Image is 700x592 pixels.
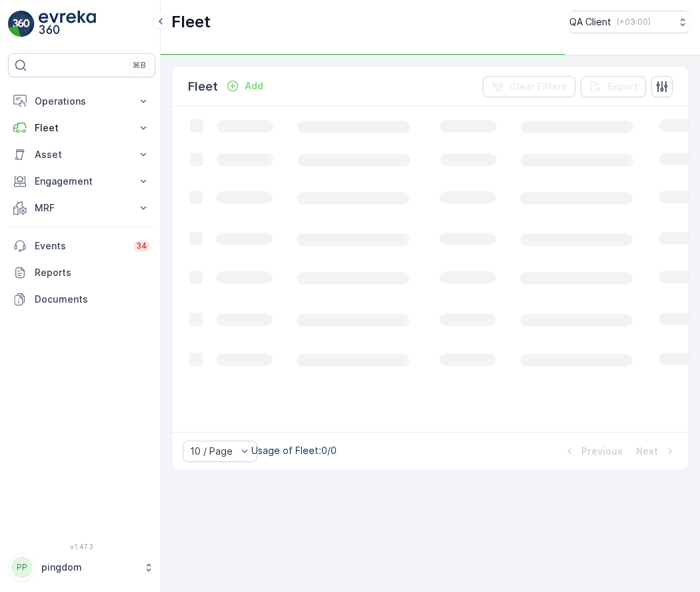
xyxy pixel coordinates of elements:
[8,115,155,141] button: Fleet
[581,445,623,458] p: Previous
[39,11,96,37] img: logo_light-DOdMpM7g.png
[8,553,155,581] button: PPpingdom
[251,444,337,457] p: Usage of Fleet : 0/0
[635,443,678,459] button: Next
[11,557,33,578] div: PP
[581,76,646,97] button: Export
[221,78,269,94] button: Add
[483,76,575,97] button: Clear Filters
[8,88,155,115] button: Operations
[607,80,638,93] p: Export
[569,11,689,33] button: QA Client(+03:00)
[245,79,263,93] p: Add
[35,239,125,253] p: Events
[35,95,129,108] p: Operations
[188,77,218,96] p: Fleet
[8,286,155,313] a: Documents
[133,60,146,71] p: ⌘B
[35,201,129,215] p: MRF
[35,293,150,306] p: Documents
[8,195,155,221] button: MRF
[8,259,155,286] a: Reports
[569,15,611,29] p: QA Client
[8,233,155,259] a: Events34
[8,168,155,195] button: Engagement
[8,11,35,37] img: logo
[35,148,129,161] p: Asset
[8,543,155,551] span: v 1.47.3
[8,141,155,168] button: Asset
[509,80,567,93] p: Clear Filters
[35,266,150,279] p: Reports
[636,445,658,458] p: Next
[41,561,137,574] p: pingdom
[561,443,624,459] button: Previous
[136,241,147,251] p: 34
[171,11,211,33] p: Fleet
[35,121,129,135] p: Fleet
[617,17,651,27] p: ( +03:00 )
[35,175,129,188] p: Engagement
